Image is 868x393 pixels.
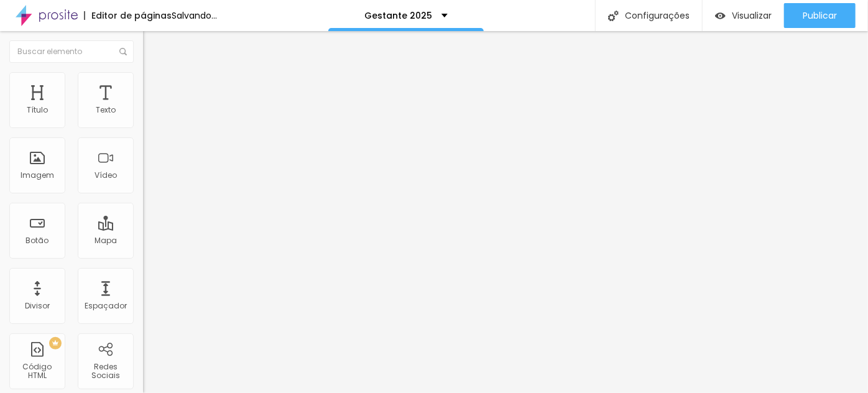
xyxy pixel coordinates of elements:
[119,48,127,55] img: Icone
[172,11,217,20] div: Salvando...
[784,3,856,28] button: Publicar
[608,11,619,21] img: Icone
[95,171,117,180] div: Vídeo
[25,302,50,310] div: Divisor
[803,11,837,21] span: Publicar
[703,3,784,28] button: Visualizar
[732,11,772,21] span: Visualizar
[81,363,130,381] div: Redes Sociais
[95,236,117,245] div: Mapa
[715,11,726,21] img: view-1.svg
[9,40,134,63] input: Buscar elemento
[27,106,48,114] div: Título
[84,11,172,20] div: Editor de páginas
[364,11,432,20] p: Gestante 2025
[96,106,116,114] div: Texto
[12,363,62,381] div: Código HTML
[21,171,54,180] div: Imagem
[26,236,49,245] div: Botão
[85,302,127,310] div: Espaçador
